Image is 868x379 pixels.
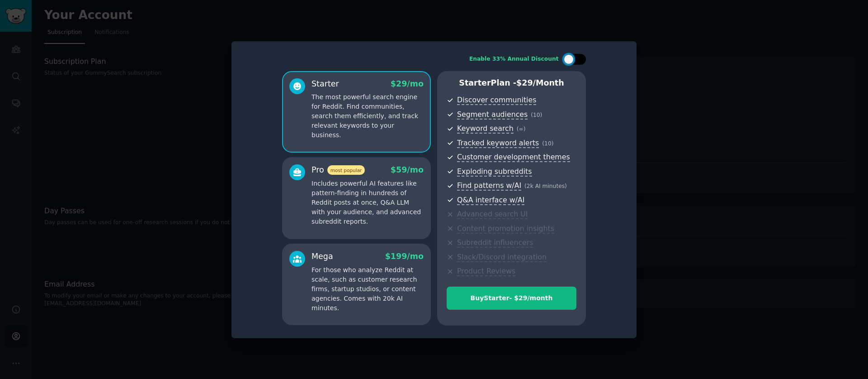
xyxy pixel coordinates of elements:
[457,267,515,276] span: Product Reviews
[391,165,424,174] span: $ 59 /mo
[531,112,542,118] span: ( 10 )
[516,78,564,87] span: $ 29 /month
[542,140,553,147] span: ( 10 )
[311,92,424,140] p: The most powerful search engine for Reddit. Find communities, search them efficiently, and track ...
[311,251,333,262] div: Mega
[391,79,424,88] span: $ 29 /mo
[457,253,547,262] span: Slack/Discord integration
[517,126,526,132] span: ( ∞ )
[385,252,424,261] span: $ 199 /mo
[447,77,576,89] p: Starter Plan -
[457,139,539,148] span: Tracked keyword alerts
[457,153,570,162] span: Customer development themes
[447,287,576,310] button: BuyStarter- $29/month
[327,165,365,175] span: most popular
[457,167,532,177] span: Exploding subreddits
[447,293,576,303] div: Buy Starter - $ 29 /month
[469,55,559,63] div: Enable 33% Annual Discount
[457,210,528,219] span: Advanced search UI
[457,196,524,205] span: Q&A interface w/AI
[311,265,424,313] p: For those who analyze Reddit at scale, such as customer research firms, startup studios, or conte...
[311,78,339,90] div: Starter
[457,96,536,105] span: Discover communities
[457,181,521,191] span: Find patterns w/AI
[311,164,365,176] div: Pro
[457,238,533,248] span: Subreddit influencers
[524,183,567,189] span: ( 2k AI minutes )
[457,110,528,120] span: Segment audiences
[311,179,424,226] p: Includes powerful AI features like pattern-finding in hundreds of Reddit posts at once, Q&A LLM w...
[457,124,514,134] span: Keyword search
[457,224,554,234] span: Content promotion insights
